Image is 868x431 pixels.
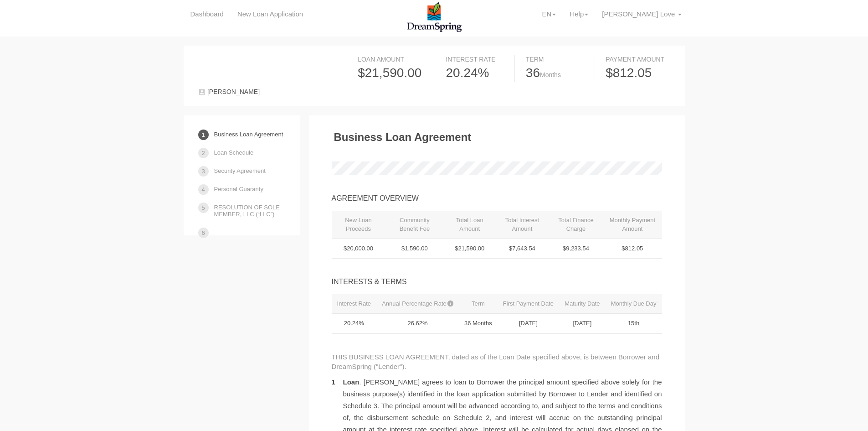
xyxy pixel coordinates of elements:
td: 36 Months [459,314,498,334]
div: AGREEMENT OVERVIEW [332,193,662,204]
a: Business Loan Agreement [214,126,283,142]
span: Months [540,71,561,78]
h3: Business Loan Agreement [334,131,472,143]
a: Personal Guaranty [214,181,263,197]
div: Loan Amount [358,55,430,64]
th: Interest Rate [332,294,377,314]
th: Community Benefit Fee [385,211,444,239]
td: $7,643.54 [495,239,549,259]
div: 36 [526,64,590,82]
th: Total Finance Charge [549,211,603,239]
td: 15th [606,314,662,334]
a: Security Agreement [214,163,266,179]
td: $1,590.00 [385,239,444,259]
a: RESOLUTION OF SOLE MEMBER, LLC (“LLC”) [214,199,285,222]
div: Interest Rate [446,55,510,64]
th: Monthly Payment Amount [603,211,662,239]
div: Payment Amount [606,55,670,64]
p: THIS BUSINESS LOAN AGREEMENT, dated as of the Loan Date specified above, is between Borrower and ... [332,352,662,372]
th: Term [459,294,498,314]
td: $9,233.54 [549,239,603,259]
th: Annual Percentage Rate [376,294,459,314]
th: Total Loan Amount [444,211,495,239]
div: Term [526,55,590,64]
th: Total Interest Amount [495,211,549,239]
div: $812.05 [606,64,670,82]
th: Maturity Date [559,294,605,314]
td: [DATE] [498,314,559,334]
td: 26.62% [376,314,459,334]
div: $21,590.00 [358,64,430,82]
a: Loan Schedule [214,145,254,161]
div: 20.24% [446,64,510,82]
span: [PERSON_NAME] Love [602,10,675,18]
td: [DATE] [559,314,605,334]
td: 20.24% [332,314,377,334]
th: New Loan Proceeds [332,211,385,239]
div: INTERESTS & TERMS [332,277,662,287]
td: $21,590.00 [444,239,495,259]
span: [PERSON_NAME] [207,88,260,95]
td: $812.05 [603,239,662,259]
b: Loan [343,378,360,386]
th: Monthly Due Day [606,294,662,314]
td: $20,000.00 [332,239,385,259]
img: user-1c9fd2761cee6e1c551a576fc8a3eb88bdec9f05d7f3aff15e6bd6b6821838cb.svg [198,88,205,96]
th: First Payment Date [498,294,559,314]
